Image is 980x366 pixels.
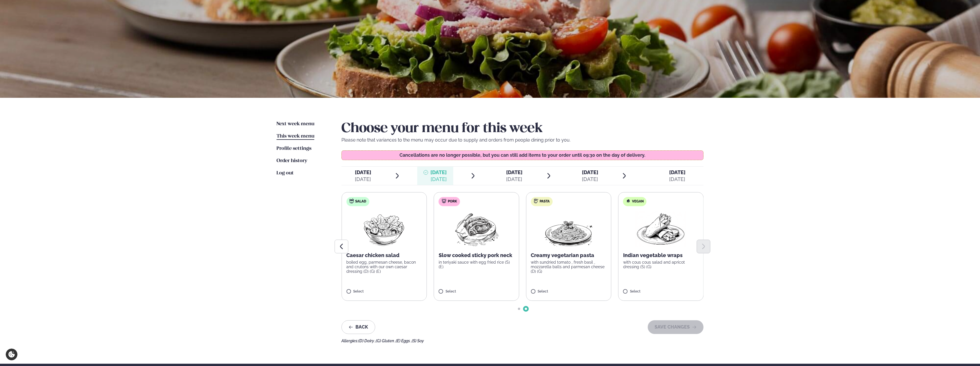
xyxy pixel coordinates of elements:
[582,169,598,175] span: [DATE]
[636,211,686,247] img: Wraps.png
[543,211,594,247] img: Spagetti.png
[346,252,422,259] p: Caesar chicken salad
[358,339,376,343] span: (D) Dairy ,
[412,339,424,343] span: (S) Soy
[632,199,644,204] span: Vegan
[346,260,422,274] p: boiled egg, parmesan cheese, bacon and crutons with our own caesar dressing (D) (G) (E)
[439,252,514,259] p: Slow cooked sticky pork neck
[534,199,538,203] img: pasta.svg
[506,169,522,175] span: [DATE]
[430,176,447,183] div: [DATE]
[669,176,685,183] div: [DATE]
[376,339,396,343] span: (G) Gluten ,
[6,349,17,360] a: Cookie settings
[506,176,522,183] div: [DATE]
[277,170,294,177] a: Log out
[396,339,412,343] span: (E) Eggs ,
[531,260,607,274] p: with sundried tomato , fresh basil , mozzarella balls and parmesan cheese (D) (G)
[648,320,703,334] button: SAVE CHANGES
[439,260,514,269] p: in teriyaki sauce with egg fried rice (S) (E)
[626,199,631,203] img: Vegan.svg
[448,199,457,204] span: Pork
[341,320,375,334] button: Back
[341,137,703,144] p: Please note that variances to the menu may occur due to supply and orders from people dining prio...
[349,199,354,203] img: salad.svg
[531,252,607,259] p: Creamy vegetarian pasta
[540,199,550,204] span: Pasta
[623,252,699,259] p: Indian vegetable wraps
[341,121,703,137] h2: Choose your menu for this week
[277,134,314,139] span: This week menu
[518,308,520,310] span: Go to slide 1
[359,211,410,247] img: Salad.png
[335,240,348,253] button: Previous slide
[582,176,598,183] div: [DATE]
[277,158,307,164] a: Order history
[430,169,447,176] span: [DATE]
[451,211,502,247] img: Pork-Meat.png
[697,240,710,253] button: Next slide
[525,308,527,310] span: Go to slide 2
[355,176,371,183] div: [DATE]
[277,121,314,128] a: Next week menu
[277,122,314,126] span: Next week menu
[355,169,371,175] span: [DATE]
[277,158,307,163] span: Order history
[277,146,311,151] span: Profile settings
[341,339,703,343] div: Allergies:
[623,260,699,269] p: with cous cous salad and apricot dressing (S) (G)
[277,133,314,140] a: This week menu
[355,199,366,204] span: Salad
[347,153,698,158] p: Cancellations are no longer possible, but you can still add items to your order until 09:30 on th...
[669,169,685,175] span: [DATE]
[277,145,311,152] a: Profile settings
[277,171,294,176] span: Log out
[442,199,446,203] img: pork.svg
